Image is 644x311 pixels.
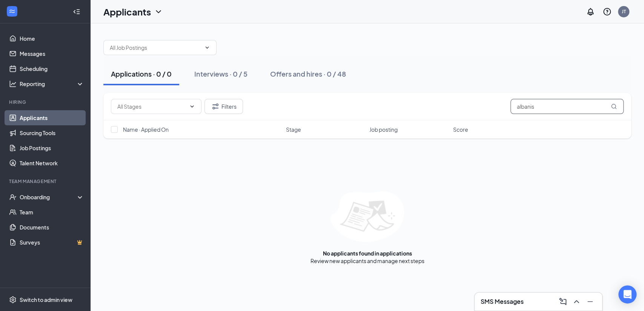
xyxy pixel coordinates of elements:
a: Applicants [20,110,84,125]
a: Team [20,205,84,220]
a: Messages [20,46,84,61]
svg: Settings [9,296,17,303]
a: Scheduling [20,61,84,76]
input: All Stages [117,102,186,111]
div: Hiring [9,99,83,105]
svg: Minimize [586,297,595,306]
div: Applications · 0 / 0 [111,69,172,79]
span: Stage [286,126,301,133]
svg: Filter [211,102,220,111]
div: Team Management [9,178,83,185]
input: Search in applications [510,99,624,114]
h3: SMS Messages [481,297,524,306]
a: SurveysCrown [20,235,84,250]
svg: ComposeMessage [558,297,567,306]
div: Open Intercom Messenger [618,285,636,303]
div: Reporting [20,80,85,88]
span: Job posting [369,126,398,133]
div: Review new applicants and manage next steps [310,257,424,265]
svg: ChevronDown [189,103,195,109]
img: empty-state [330,191,404,242]
svg: ChevronUp [572,297,581,306]
div: JT [622,8,626,15]
button: Filter Filters [204,99,243,114]
h1: Applicants [103,5,151,18]
span: Score [453,126,468,133]
svg: Analysis [9,80,17,88]
svg: Collapse [73,8,80,15]
button: ChevronUp [570,296,583,308]
div: Onboarding [20,193,78,201]
span: Name · Applied On [123,126,169,133]
button: ComposeMessage [557,296,569,308]
input: All Job Postings [110,43,201,52]
svg: ChevronDown [204,45,210,51]
a: Home [20,31,84,46]
svg: WorkstreamLogo [8,8,16,15]
div: Interviews · 0 / 5 [194,69,247,79]
a: Job Postings [20,140,84,155]
svg: QuestionInfo [603,7,612,16]
div: Offers and hires · 0 / 48 [270,69,346,79]
svg: MagnifyingGlass [611,103,617,109]
a: Sourcing Tools [20,125,84,140]
a: Documents [20,220,84,235]
button: Minimize [584,296,596,308]
svg: ChevronDown [154,7,163,16]
div: No applicants found in applications [323,249,412,257]
div: Switch to admin view [20,296,72,303]
a: Talent Network [20,155,84,171]
svg: UserCheck [9,193,17,201]
svg: Notifications [586,7,595,16]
